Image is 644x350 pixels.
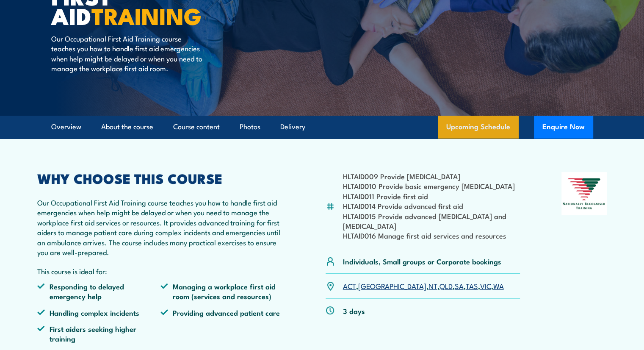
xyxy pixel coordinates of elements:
[343,281,504,291] p: , , , , , , ,
[37,308,161,317] li: Handling complex incidents
[37,172,285,184] h2: WHY CHOOSE THIS COURSE
[534,116,593,139] button: Enquire Now
[343,211,520,231] li: HLTAID015 Provide advanced [MEDICAL_DATA] and [MEDICAL_DATA]
[37,324,161,344] li: First aiders seeking higher training
[343,181,520,191] li: HLTAID010 Provide basic emergency [MEDICAL_DATA]
[466,281,478,291] a: TAS
[343,201,520,211] li: HLTAID014 Provide advanced first aid
[173,116,220,138] a: Course content
[343,171,520,181] li: HLTAID009 Provide [MEDICAL_DATA]
[455,281,464,291] a: SA
[480,281,491,291] a: VIC
[343,231,520,240] li: HLTAID016 Manage first aid services and resources
[358,281,426,291] a: [GEOGRAPHIC_DATA]
[438,116,519,139] a: Upcoming Schedule
[51,33,206,73] p: Our Occupational First Aid Training course teaches you how to handle first aid emergencies when h...
[439,281,453,291] a: QLD
[37,266,285,276] p: This course is ideal for:
[160,308,284,317] li: Providing advanced patient care
[101,116,153,138] a: About the course
[493,281,504,291] a: WA
[343,306,365,316] p: 3 days
[428,281,437,291] a: NT
[343,191,520,201] li: HLTAID011 Provide first aid
[160,281,284,301] li: Managing a workplace first aid room (services and resources)
[51,116,81,138] a: Overview
[343,281,356,291] a: ACT
[343,256,501,266] p: Individuals, Small groups or Corporate bookings
[561,172,607,215] img: Nationally Recognised Training logo.
[280,116,305,138] a: Delivery
[37,281,161,301] li: Responding to delayed emergency help
[240,116,260,138] a: Photos
[37,197,285,257] p: Our Occupational First Aid Training course teaches you how to handle first aid emergencies when h...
